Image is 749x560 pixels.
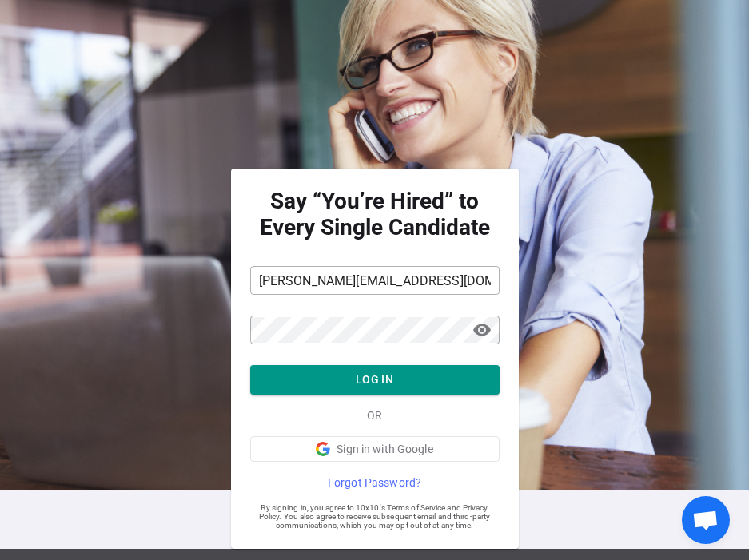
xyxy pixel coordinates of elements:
a: Forgot Password? [250,475,500,490]
strong: Say “You’re Hired” to Every Single Candidate [250,188,500,240]
span: Sign in with Google [337,441,433,457]
a: Open chat [682,496,730,544]
input: Email Address* [250,268,500,293]
span: OR [367,407,382,423]
span: visibility [472,320,492,340]
span: Forgot Password? [328,475,421,490]
button: Sign in with Google [250,436,500,462]
button: LOG IN [250,365,500,395]
span: By signing in, you agree to 10x10's Terms of Service and Privacy Policy. You also agree to receiv... [250,503,500,530]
